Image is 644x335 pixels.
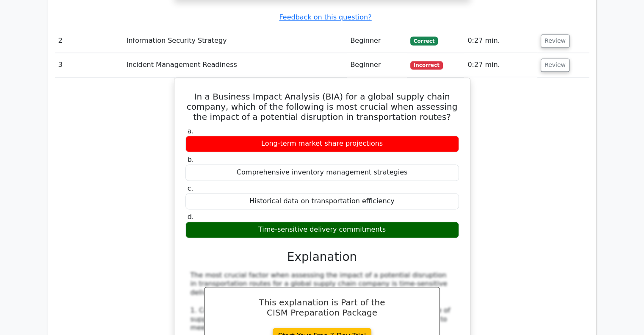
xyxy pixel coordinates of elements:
[347,29,407,53] td: Beginner
[541,58,569,72] button: Review
[410,36,438,45] span: Correct
[55,53,123,77] td: 3
[279,13,371,21] a: Feedback on this question?
[185,91,460,122] h5: In a Business Impact Analysis (BIA) for a global supply chain company, which of the following is ...
[188,184,193,192] span: c.
[123,53,347,77] td: Incident Management Readiness
[188,155,194,163] span: b.
[347,53,407,77] td: Beginner
[188,127,194,135] span: a.
[185,221,459,238] div: Time-sensitive delivery commitments
[410,61,443,69] span: Incorrect
[55,29,123,53] td: 2
[185,164,459,181] div: Comprehensive inventory management strategies
[191,250,454,264] h3: Explanation
[123,29,347,53] td: Information Security Strategy
[188,213,194,221] span: d.
[185,136,459,152] div: Long-term market share projections
[464,29,537,53] td: 0:27 min.
[185,193,459,210] div: Historical data on transportation efficiency
[541,34,569,47] button: Review
[464,53,537,77] td: 0:27 min.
